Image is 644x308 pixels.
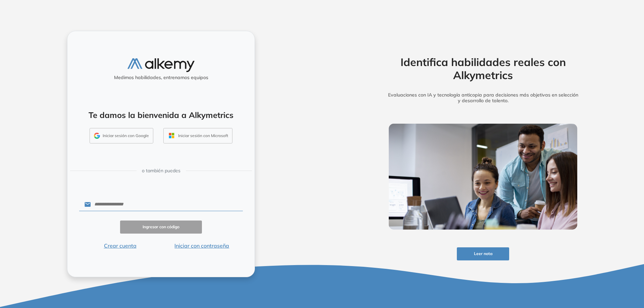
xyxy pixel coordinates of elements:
[90,128,153,143] button: Iniciar sesión con Google
[378,92,588,104] h5: Evaluaciones con IA y tecnología anticopia para decisiones más objetivas en selección y desarroll...
[94,133,100,139] img: GMAIL_ICON
[70,75,252,80] h5: Medimos habilidades, entrenamos equipos
[389,124,577,230] img: img-more-info
[161,242,243,250] button: Iniciar con contraseña
[76,110,246,120] h4: Te damos la bienvenida a Alkymetrics
[142,167,180,174] span: o también puedes
[163,128,232,143] button: Iniciar sesión con Microsoft
[127,58,195,72] img: logo-alkemy
[168,132,175,139] img: OUTLOOK_ICON
[120,221,202,234] button: Ingresar con código
[378,56,588,81] h2: Identifica habilidades reales con Alkymetrics
[79,242,161,250] button: Crear cuenta
[457,247,509,260] button: Leer nota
